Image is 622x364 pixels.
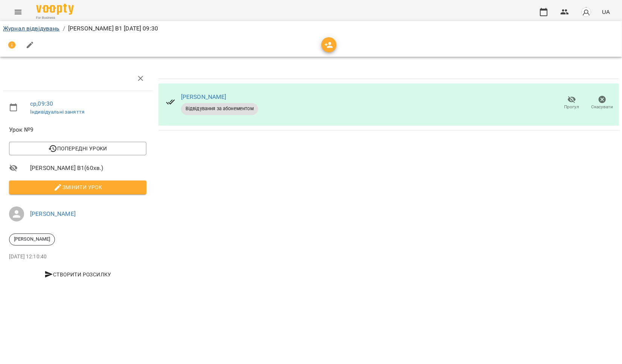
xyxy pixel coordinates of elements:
button: UA [599,5,613,19]
button: Menu [9,3,27,21]
span: Скасувати [592,104,613,110]
p: [DATE] 12:10:40 [9,253,146,261]
span: Попередні уроки [15,144,140,153]
img: avatar_s.png [581,7,592,17]
span: UA [602,8,610,16]
button: Створити розсилку [9,268,146,281]
span: [PERSON_NAME] В1 ( 60 хв. ) [30,164,146,173]
a: Журнал відвідувань [3,25,60,32]
span: Відвідування за абонементом [181,105,258,112]
nav: breadcrumb [3,24,619,33]
button: Прогул [557,93,587,114]
span: Створити розсилку [12,270,143,279]
li: / [63,24,65,33]
span: [PERSON_NAME] [9,236,55,243]
span: Урок №9 [9,125,146,134]
p: [PERSON_NAME] В1 [DATE] 09:30 [68,24,158,33]
button: Скасувати [587,93,617,114]
button: Попередні уроки [9,142,146,155]
span: Прогул [564,104,579,110]
a: [PERSON_NAME] [181,93,227,100]
span: For Business [36,15,74,20]
div: [PERSON_NAME] [9,234,55,246]
a: [PERSON_NAME] [30,210,76,217]
button: Змінити урок [9,180,146,194]
img: Voopty Logo [36,4,74,15]
a: Індивідуальні заняття [30,109,85,115]
span: Змінити урок [15,183,140,192]
a: ср , 09:30 [30,100,53,107]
